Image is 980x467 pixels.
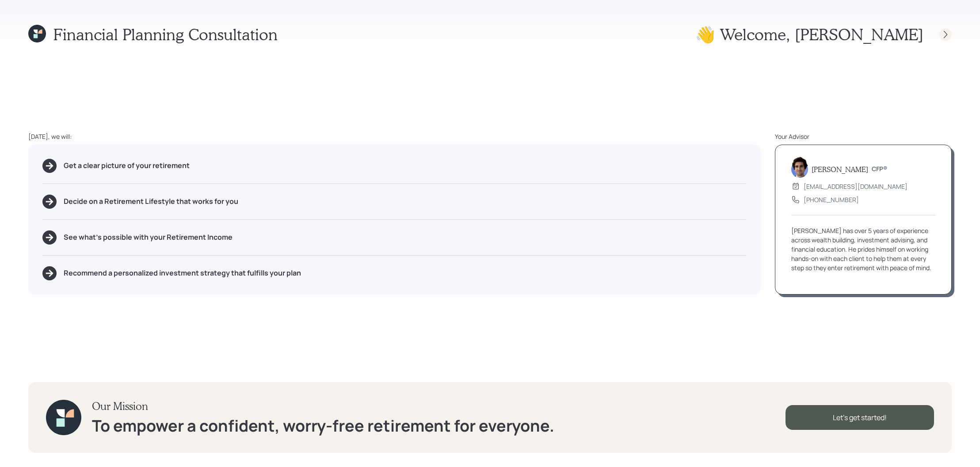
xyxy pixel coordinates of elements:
[92,400,554,413] h3: Our Mission
[695,25,923,44] h1: 👋 Welcome , [PERSON_NAME]
[786,405,934,430] div: Let's get started!
[775,132,952,141] div: Your Advisor
[64,161,190,170] h5: Get a clear picture of your retirement
[804,182,908,191] div: [EMAIL_ADDRESS][DOMAIN_NAME]
[812,165,868,173] h5: [PERSON_NAME]
[791,157,808,178] img: harrison-schaefer-headshot-2.png
[64,233,233,241] h5: See what's possible with your Retirement Income
[28,132,761,141] div: [DATE], we will:
[53,25,278,44] h1: Financial Planning Consultation
[64,269,301,277] h5: Recommend a personalized investment strategy that fulfills your plan
[92,416,554,435] h1: To empower a confident, worry-free retirement for everyone.
[64,197,238,206] h5: Decide on a Retirement Lifestyle that works for you
[791,226,935,272] div: [PERSON_NAME] has over 5 years of experience across wealth building, investment advising, and fin...
[804,195,859,204] div: [PHONE_NUMBER]
[872,165,887,173] h6: CFP®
